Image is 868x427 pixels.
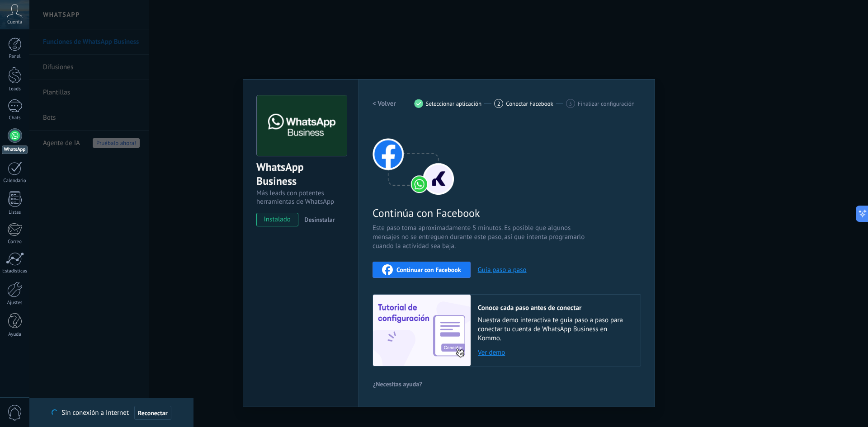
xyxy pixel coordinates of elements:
[478,316,632,343] span: Nuestra demo interactiva te guía paso a paso para conectar tu cuenta de WhatsApp Business en Kommo.
[497,100,500,108] span: 2
[2,145,28,154] div: WhatsApp
[256,189,345,206] div: Más leads con potentes herramientas de WhatsApp
[2,210,28,216] div: Listas
[257,213,298,226] span: instalado
[304,216,335,224] span: Desinstalar
[2,178,28,184] div: Calendario
[301,213,335,226] button: Desinstalar
[2,332,28,338] div: Ayuda
[578,100,635,107] span: Finalizar configuración
[373,99,396,108] h2: < Volver
[569,100,572,108] span: 3
[2,115,28,121] div: Chats
[138,410,168,416] span: Reconectar
[2,300,28,306] div: Ajustes
[478,266,527,274] button: Guía paso a paso
[373,95,396,112] button: < Volver
[396,267,461,273] span: Continuar con Facebook
[373,377,423,391] button: ¿Necesitas ayuda?
[256,160,345,189] div: WhatsApp Business
[478,304,632,312] h2: Conoce cada paso antes de conectar
[2,268,28,274] div: Estadísticas
[2,54,28,60] div: Panel
[426,100,482,107] span: Seleccionar aplicación
[478,348,632,357] a: Ver demo
[7,19,22,25] span: Cuenta
[373,224,588,251] span: Este paso toma aproximadamente 5 minutos. Es posible que algunos mensajes no se entreguen durante...
[373,206,588,220] span: Continúa con Facebook
[2,239,28,245] div: Correo
[257,95,347,156] img: logo_main.png
[506,100,553,107] span: Conectar Facebook
[373,381,422,387] span: ¿Necesitas ayuda?
[52,405,171,420] div: Sin conexión a Internet
[134,406,171,420] button: Reconectar
[373,122,454,195] img: connect with facebook
[373,262,471,278] button: Continuar con Facebook
[2,86,28,92] div: Leads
